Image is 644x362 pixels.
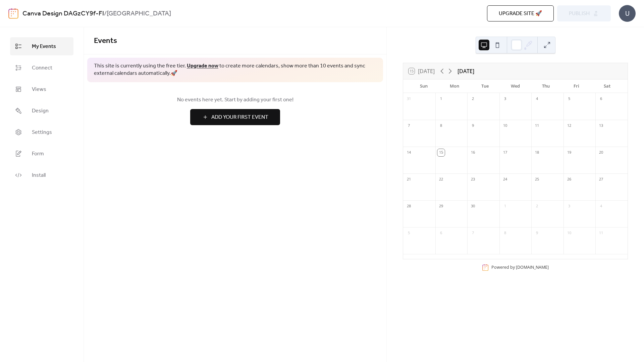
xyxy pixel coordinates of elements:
a: Upgrade now [187,61,218,71]
div: 11 [597,229,605,237]
div: 4 [597,203,605,210]
div: 17 [501,149,509,156]
div: 11 [533,122,541,130]
div: [DATE] [458,67,474,75]
div: 13 [597,122,605,130]
span: Connect [32,64,52,72]
a: [DOMAIN_NAME] [516,264,549,270]
span: Events [94,34,117,48]
span: Views [32,86,46,94]
div: 5 [405,229,413,237]
div: 19 [566,149,573,156]
div: 7 [469,229,477,237]
a: Settings [10,123,73,141]
div: 5 [566,95,573,103]
div: 22 [437,176,445,183]
div: 4 [533,95,541,103]
a: Connect [10,59,73,77]
div: 16 [469,149,477,156]
div: Wed [500,80,531,93]
div: 1 [501,203,509,210]
span: My Events [32,43,56,51]
img: logo [8,8,18,19]
div: 15 [437,149,445,156]
div: 27 [597,176,605,183]
div: Sat [592,80,622,93]
div: 2 [469,95,477,103]
div: 6 [437,229,445,237]
b: / [104,7,107,20]
div: 25 [533,176,541,183]
div: 8 [501,229,509,237]
span: No events here yet. Start by adding your first one! [94,96,376,104]
div: 9 [469,122,477,130]
div: Tue [470,80,500,93]
div: 3 [501,95,509,103]
div: 7 [405,122,413,130]
span: Form [32,150,44,158]
div: Sun [409,80,439,93]
div: 26 [566,176,573,183]
div: 30 [469,203,477,210]
a: Design [10,102,73,120]
button: Upgrade site 🚀 [487,5,554,21]
div: 21 [405,176,413,183]
div: 9 [533,229,541,237]
span: Add Your First Event [211,113,268,121]
div: U [619,5,636,22]
div: 10 [501,122,509,130]
div: 10 [566,229,573,237]
div: 18 [533,149,541,156]
span: Settings [32,128,52,137]
div: 20 [597,149,605,156]
a: Add Your First Event [94,109,376,125]
div: 31 [405,95,413,103]
div: 28 [405,203,413,210]
div: 1 [437,95,445,103]
b: [GEOGRAPHIC_DATA] [107,7,171,20]
div: Thu [531,80,561,93]
div: 6 [597,95,605,103]
div: 3 [566,203,573,210]
div: 29 [437,203,445,210]
div: Powered by [491,264,549,270]
span: This site is currently using the free tier. to create more calendars, show more than 10 events an... [94,62,376,77]
div: 14 [405,149,413,156]
div: 24 [501,176,509,183]
span: Upgrade site 🚀 [499,10,542,18]
a: Install [10,166,73,184]
div: 8 [437,122,445,130]
div: Fri [561,80,592,93]
div: Mon [439,80,470,93]
span: Install [32,171,46,179]
button: Add Your First Event [190,109,280,125]
div: 23 [469,176,477,183]
a: Views [10,80,73,98]
a: Form [10,145,73,163]
div: 12 [566,122,573,130]
a: Canva Design DAGzCY9f-FI [22,7,104,20]
a: My Events [10,37,73,55]
div: 2 [533,203,541,210]
span: Design [32,107,49,115]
